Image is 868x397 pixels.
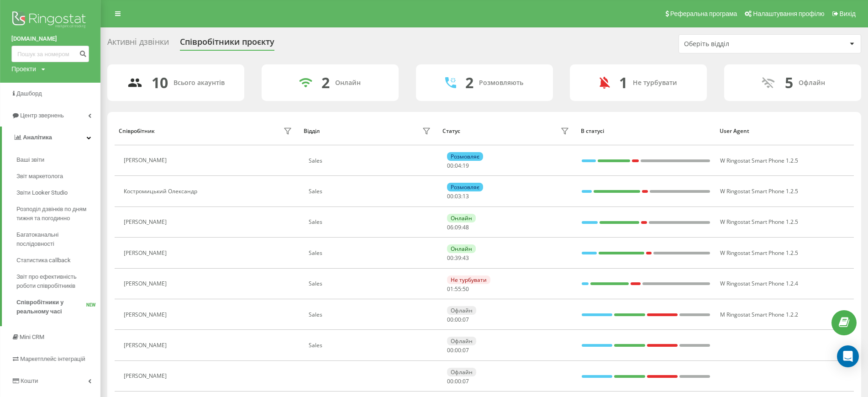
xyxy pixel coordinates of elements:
span: Налаштування профілю [753,10,824,17]
div: : : [447,378,469,385]
div: Sales [309,342,433,349]
div: Проекти [11,64,36,74]
div: [PERSON_NAME] [124,219,169,225]
span: 07 [463,346,469,354]
div: Офлайн [447,368,476,376]
a: Статистика callback [16,252,100,269]
span: W Ringostat Smart Phone 1.2.5 [720,249,798,257]
div: : : [447,347,469,354]
div: 2 [465,74,473,91]
span: 09 [455,223,461,231]
span: W Ringostat Smart Phone 1.2.5 [720,187,798,195]
span: M Ringostat Smart Phone 1.2.2 [720,311,798,318]
span: Аналiтика [23,134,52,141]
div: [PERSON_NAME] [124,250,169,256]
div: Відділ [304,128,320,134]
a: Співробітники у реальному часіNEW [16,294,100,320]
div: Sales [309,188,433,195]
span: 04 [455,162,461,169]
div: Sales [309,281,433,287]
div: Офлайн [799,79,825,87]
div: Розмовляє [447,152,483,161]
a: Розподіл дзвінків по дням тижня та погодинно [16,201,100,227]
span: Звіт про ефективність роботи співробітників [16,272,96,291]
div: Sales [309,219,433,225]
div: : : [447,224,469,231]
div: Співробітник [119,128,155,134]
div: Костромицький Олександр [124,188,200,195]
span: Вихід [840,10,856,17]
span: Розподіл дзвінків по дням тижня та погодинно [16,205,96,223]
span: Маркетплейс інтеграцій [20,355,85,362]
div: [PERSON_NAME] [124,157,169,164]
div: [PERSON_NAME] [124,373,169,379]
span: Mini CRM [20,333,44,340]
a: Звіт про ефективність роботи співробітників [16,269,100,294]
span: 55 [455,285,461,293]
div: 2 [321,74,330,91]
div: В статусі [581,128,711,134]
div: User Agent [720,128,850,134]
div: [PERSON_NAME] [124,281,169,287]
a: Багатоканальні послідовності [16,227,100,252]
div: Розмовляють [479,79,523,87]
div: Open Intercom Messenger [837,345,859,367]
div: [PERSON_NAME] [124,312,169,318]
span: Звіт маркетолога [16,172,63,181]
span: 00 [455,316,461,323]
span: 00 [455,346,461,354]
span: Ваші звіти [16,155,44,164]
span: Реферальна програма [670,10,737,17]
img: Ringostat logo [11,9,89,32]
span: 00 [447,346,453,354]
span: 00 [447,377,453,385]
span: 00 [447,316,453,323]
span: Дашборд [16,90,42,97]
span: 00 [447,162,453,169]
span: Звіти Looker Studio [16,188,68,197]
div: : : [447,317,469,323]
div: Не турбувати [447,275,490,284]
div: Онлайн [447,244,476,253]
span: Статистика callback [16,256,71,265]
span: 50 [463,285,469,293]
div: Статус [442,128,460,134]
div: Sales [309,312,433,318]
span: Багатоканальні послідовності [16,230,96,249]
span: Центр звернень [20,112,64,119]
span: 43 [463,254,469,262]
span: 01 [447,285,453,293]
a: Аналiтика [2,127,100,148]
div: 10 [152,74,168,91]
a: Звіт маркетолога [16,168,100,185]
div: Онлайн [447,214,476,222]
span: 07 [463,316,469,323]
div: Sales [309,158,433,164]
div: Активні дзвінки [107,37,169,51]
div: : : [447,255,469,261]
span: 03 [455,192,461,200]
span: 00 [455,377,461,385]
span: 13 [463,192,469,200]
span: 00 [447,254,453,262]
div: Оберіть відділ [684,40,793,48]
div: [PERSON_NAME] [124,342,169,349]
div: 1 [619,74,627,91]
div: : : [447,163,469,169]
div: : : [447,286,469,292]
span: 19 [463,162,469,169]
div: : : [447,193,469,200]
div: Співробітники проєкту [180,37,274,51]
span: W Ringostat Smart Phone 1.2.5 [720,218,798,226]
div: Офлайн [447,306,476,315]
a: Звіти Looker Studio [16,185,100,201]
span: 07 [463,377,469,385]
input: Пошук за номером [11,46,89,62]
a: Ваші звіти [16,152,100,168]
span: Співробітники у реальному часі [16,298,86,316]
div: Всього акаунтів [174,79,225,87]
div: Офлайн [447,337,476,345]
span: 48 [463,223,469,231]
span: 39 [455,254,461,262]
span: 06 [447,223,453,231]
